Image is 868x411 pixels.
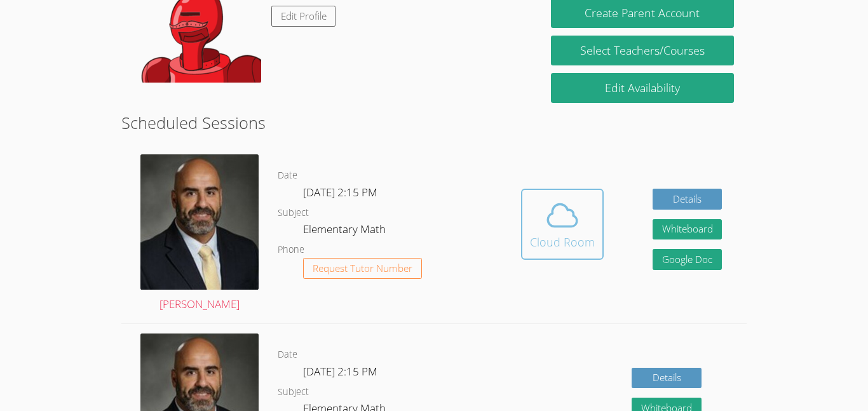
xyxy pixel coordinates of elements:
img: avatar.png [140,154,259,290]
dt: Subject [278,384,309,400]
dt: Subject [278,205,309,221]
a: Select Teachers/Courses [551,36,734,65]
span: [DATE] 2:15 PM [303,185,377,199]
dt: Date [278,168,297,184]
a: [PERSON_NAME] [140,154,259,314]
button: Request Tutor Number [303,258,422,279]
a: Details [632,368,702,389]
dt: Phone [278,242,304,258]
a: Details [653,189,722,210]
a: Edit Availability [551,73,734,103]
h2: Scheduled Sessions [121,111,747,135]
div: Cloud Room [530,233,595,251]
button: Cloud Room [521,189,604,260]
span: [DATE] 2:15 PM [303,364,377,379]
dd: Elementary Math [303,220,388,242]
a: Edit Profile [271,6,336,27]
span: Request Tutor Number [313,264,412,273]
a: Google Doc [653,249,722,270]
button: Whiteboard [653,219,722,240]
dt: Date [278,347,297,363]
